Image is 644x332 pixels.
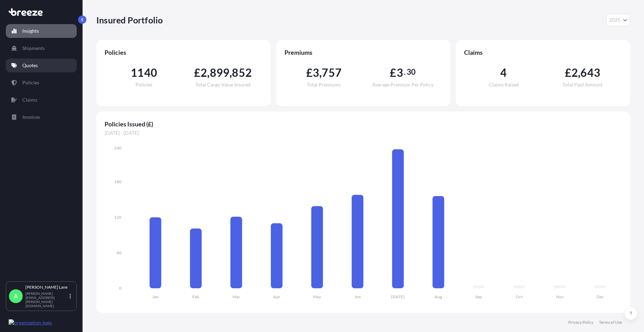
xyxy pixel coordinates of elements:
[22,28,39,34] p: Insights
[96,14,163,25] p: Insured Portfolio
[25,284,68,290] p: [PERSON_NAME] Lane
[404,69,406,75] span: .
[609,17,620,23] span: 2025
[578,67,580,78] span: ,
[489,82,519,87] span: Claims Raised
[565,67,571,78] span: £
[114,145,121,151] tspan: 240
[571,67,578,78] span: 2
[194,67,201,78] span: £
[434,294,442,299] tspan: Aug
[6,59,77,72] a: Quotes
[354,294,361,299] tspan: Jun
[307,82,341,87] span: Total Premiums
[105,129,622,136] span: [DATE] - [DATE]
[105,120,622,128] span: Policies Issued (£)
[114,215,121,220] tspan: 120
[306,67,313,78] span: £
[229,67,232,78] span: ,
[322,67,342,78] span: 757
[22,114,40,121] p: Invoices
[397,67,403,78] span: 3
[391,294,405,299] tspan: [DATE]
[313,294,321,299] tspan: May
[562,82,602,87] span: Total Paid Amount
[6,76,77,90] a: Policies
[597,294,604,299] tspan: Dec
[407,69,416,75] span: 30
[273,294,280,299] tspan: Apr
[192,294,199,299] tspan: Feb
[22,45,45,52] p: Shipments
[22,62,38,69] p: Quotes
[6,110,77,124] a: Invoices
[285,48,442,56] span: Premiums
[556,294,564,299] tspan: Nov
[6,41,77,55] a: Shipments
[580,67,600,78] span: 643
[464,48,622,56] span: Claims
[475,294,482,299] tspan: Sep
[136,82,152,87] span: Policies
[500,67,507,78] span: 4
[105,48,262,56] span: Policies
[390,67,396,78] span: £
[131,67,157,78] span: 1140
[599,320,622,325] a: Terms of Use
[22,79,39,86] p: Policies
[319,67,322,78] span: ,
[114,179,121,184] tspan: 180
[14,293,18,300] span: A
[516,294,523,299] tspan: Oct
[207,67,210,78] span: ,
[9,319,52,326] img: organization-logo
[6,24,77,38] a: Insights
[22,96,37,103] p: Claims
[232,67,252,78] span: 852
[152,294,159,299] tspan: Jan
[25,291,68,308] p: [PERSON_NAME][EMAIL_ADDRESS][PERSON_NAME][DOMAIN_NAME]
[210,67,230,78] span: 899
[568,320,593,325] a: Privacy Policy
[117,250,121,255] tspan: 60
[119,286,121,291] tspan: 0
[201,67,207,78] span: 2
[372,82,433,87] span: Average Premium Per Policy
[195,82,250,87] span: Total Cargo Value Insured
[6,93,77,107] a: Claims
[313,67,319,78] span: 3
[606,14,630,26] button: Year Selector
[233,294,240,299] tspan: Mar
